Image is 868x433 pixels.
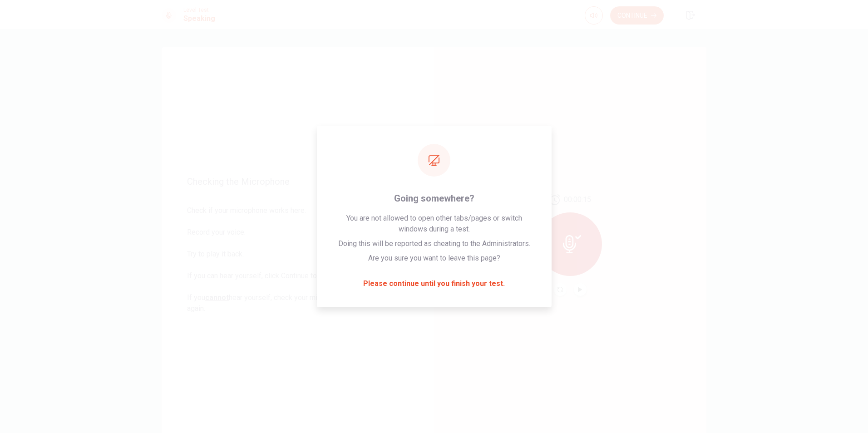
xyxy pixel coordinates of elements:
span: 00:00:15 [564,194,591,205]
span: Level Test [183,7,215,13]
button: Record Again [554,283,567,296]
h1: Speaking [183,13,215,24]
span: Checking the Microphone [187,176,409,187]
u: cannot [205,293,229,302]
button: Continue [610,6,664,25]
span: Check if your microphone works here. Record your voice. Try to play it back. If you can hear your... [187,205,409,314]
button: Play Audio [574,283,587,296]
